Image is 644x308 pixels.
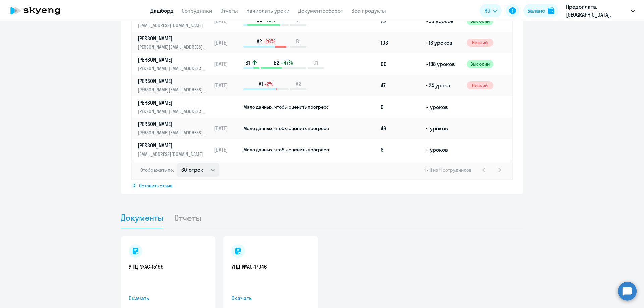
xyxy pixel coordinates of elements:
a: [PERSON_NAME][PERSON_NAME][EMAIL_ADDRESS][DOMAIN_NAME] [138,35,211,51]
span: B2 [274,59,279,66]
span: A1 [259,80,263,88]
td: 47 [378,75,423,96]
span: -2% [264,80,273,88]
td: 0 [378,96,423,118]
span: C1 [313,59,318,66]
p: [PERSON_NAME] [138,99,207,106]
span: Мало данных, чтобы оценить прогресс [243,125,329,131]
a: УПД №AC-17046 [231,263,310,270]
span: Оставить отзыв [139,183,173,189]
td: [DATE] [211,118,243,139]
a: Начислить уроки [246,7,290,14]
a: [PERSON_NAME][EMAIL_ADDRESS][DOMAIN_NAME] [138,142,211,158]
a: УПД №AC-15199 [129,263,207,270]
button: Предоплата, [GEOGRAPHIC_DATA]. ПРОЕКТНАЯ ЛОГИСТИКА, ООО [562,3,638,19]
a: Отчеты [220,7,238,14]
td: 46 [378,118,423,139]
span: RU [484,7,490,15]
div: Баланс [527,7,545,15]
span: Мало данных, чтобы оценить прогресс [243,147,329,153]
td: [DATE] [211,32,243,53]
p: [PERSON_NAME] [138,77,207,85]
span: Низкий [467,39,493,47]
a: Сотрудники [182,7,212,14]
td: 60 [378,53,423,75]
a: [PERSON_NAME][PERSON_NAME][EMAIL_ADDRESS][DOMAIN_NAME] [138,99,211,115]
a: [PERSON_NAME][PERSON_NAME][EMAIL_ADDRESS][DOMAIN_NAME] [138,77,211,94]
span: Мало данных, чтобы оценить прогресс [243,104,329,110]
p: [PERSON_NAME][EMAIL_ADDRESS][DOMAIN_NAME] [138,129,207,136]
td: [DATE] [211,75,243,96]
img: balance [548,7,554,14]
ul: Tabs [121,207,523,228]
a: Дашборд [150,7,174,14]
td: ~18 уроков [423,32,464,53]
p: [EMAIL_ADDRESS][DOMAIN_NAME] [138,22,207,29]
span: Скачать [129,294,207,302]
td: [DATE] [211,53,243,75]
p: [PERSON_NAME] [138,56,207,63]
span: Высокий [467,60,493,68]
p: [PERSON_NAME] [138,120,207,128]
span: 1 - 11 из 11 сотрудников [424,167,472,173]
span: A2 [257,38,262,45]
button: RU [480,4,502,17]
span: +47% [281,59,293,66]
p: [EMAIL_ADDRESS][DOMAIN_NAME] [138,150,207,158]
p: [PERSON_NAME][EMAIL_ADDRESS][DOMAIN_NAME] [138,65,207,72]
a: Все продукты [351,7,386,14]
td: [DATE] [211,139,243,161]
span: Низкий [467,81,493,89]
span: Отображать по: [140,167,174,173]
td: ~ уроков [423,96,464,118]
span: B1 [296,38,301,45]
p: Предоплата, [GEOGRAPHIC_DATA]. ПРОЕКТНАЯ ЛОГИСТИКА, ООО [566,3,628,19]
span: Скачать [231,294,310,302]
a: [PERSON_NAME][PERSON_NAME][EMAIL_ADDRESS][DOMAIN_NAME] [138,120,211,136]
td: 6 [378,139,423,161]
td: ~24 урока [423,75,464,96]
a: [PERSON_NAME][PERSON_NAME][EMAIL_ADDRESS][DOMAIN_NAME] [138,56,211,72]
td: ~138 уроков [423,53,464,75]
td: ~ уроков [423,118,464,139]
td: ~ уроков [423,139,464,161]
span: Документы [121,212,163,223]
span: -26% [263,38,275,45]
p: [PERSON_NAME] [138,35,207,42]
p: [PERSON_NAME][EMAIL_ADDRESS][DOMAIN_NAME] [138,43,207,51]
span: B1 [245,59,250,66]
span: A2 [296,80,301,88]
p: [PERSON_NAME] [138,142,207,149]
td: 103 [378,32,423,53]
p: [PERSON_NAME][EMAIL_ADDRESS][DOMAIN_NAME] [138,108,207,115]
button: Балансbalance [523,4,558,17]
p: [PERSON_NAME][EMAIL_ADDRESS][DOMAIN_NAME] [138,86,207,94]
a: Документооборот [298,7,343,14]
